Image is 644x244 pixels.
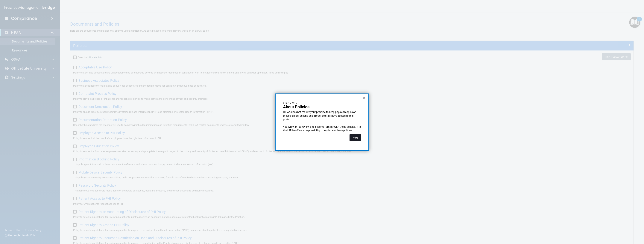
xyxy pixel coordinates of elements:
[283,101,361,105] p: Step 2 of 3
[283,125,361,132] p: You will want to review and become familiar with these policies. It is the HIPAA officer's respon...
[283,110,361,121] p: HIPAA does not require your practice to keep physical copies of these policies, as long as all pr...
[350,134,361,141] button: Next
[283,105,361,109] p: About Policies
[362,95,366,101] button: Close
